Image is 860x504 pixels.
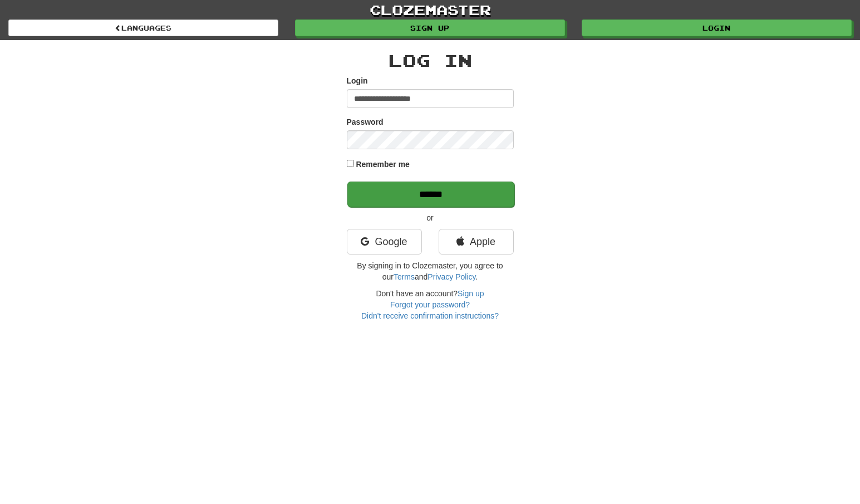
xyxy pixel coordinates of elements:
[361,311,499,320] a: Didn't receive confirmation instructions?
[347,116,384,128] label: Password
[8,19,278,36] a: Languages
[347,288,514,321] div: Don't have an account?
[439,229,514,255] a: Apple
[394,272,415,281] a: Terms
[427,272,475,281] a: Privacy Policy
[390,300,470,309] a: Forgot your password?
[356,159,410,170] label: Remember me
[295,19,565,36] a: Sign up
[347,260,514,282] p: By signing in to Clozemaster, you agree to our and .
[347,51,514,70] h2: Log In
[458,289,484,298] a: Sign up
[347,75,368,86] label: Login
[347,229,422,255] a: Google
[347,212,514,223] p: or
[582,19,852,36] a: Login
